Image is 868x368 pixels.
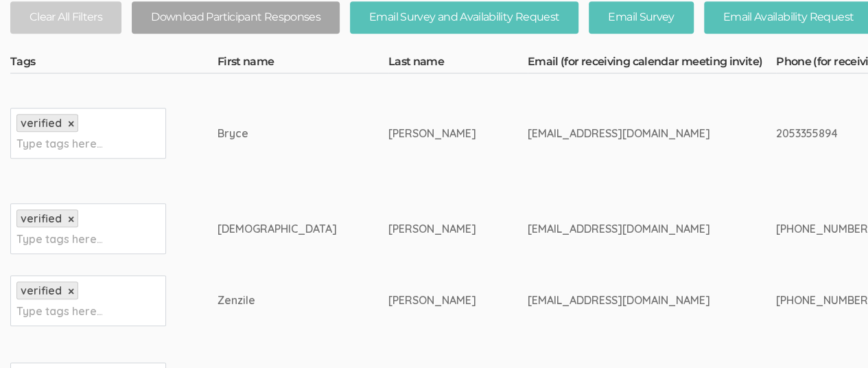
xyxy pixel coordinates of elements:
[388,221,476,237] div: [PERSON_NAME]
[21,116,62,130] span: verified
[68,118,74,130] a: ×
[528,292,725,308] div: [EMAIL_ADDRESS][DOMAIN_NAME]
[350,1,578,34] button: Email Survey and Availability Request
[388,126,476,141] div: [PERSON_NAME]
[388,54,528,73] th: Last name
[218,221,337,237] div: [DEMOGRAPHIC_DATA]
[10,1,121,34] button: Clear All Filters
[218,292,337,308] div: Zenzile
[589,1,693,34] button: Email Survey
[528,54,776,73] th: Email (for receiving calendar meeting invite)
[21,211,62,225] span: verified
[16,302,102,320] input: Type tags here...
[21,284,62,297] span: verified
[132,1,340,34] button: Download Participant Responses
[68,286,74,297] a: ×
[10,54,218,73] th: Tags
[528,221,725,237] div: [EMAIL_ADDRESS][DOMAIN_NAME]
[388,292,476,308] div: [PERSON_NAME]
[528,126,725,141] div: [EMAIL_ADDRESS][DOMAIN_NAME]
[16,135,102,152] input: Type tags here...
[68,214,74,225] a: ×
[16,230,102,248] input: Type tags here...
[218,126,337,141] div: Bryce
[218,54,388,73] th: First name
[799,302,868,368] iframe: Chat Widget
